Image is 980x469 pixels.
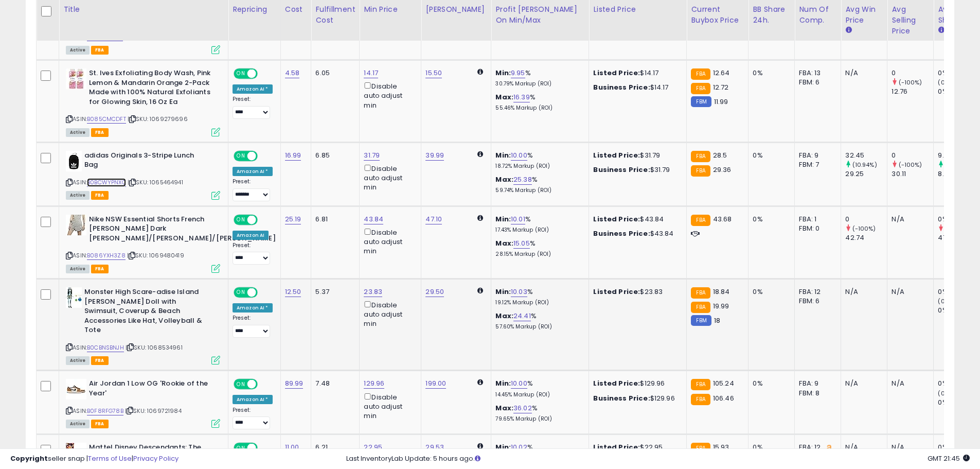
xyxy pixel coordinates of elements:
[593,82,650,92] b: Business Price:
[91,356,109,365] span: FBA
[87,343,124,352] a: B0CBNSBNJH
[511,378,527,389] a: 10.00
[66,215,86,235] img: 51BqdVe7XgL._SL40_.jpg
[593,394,679,403] div: $129.96
[691,151,710,162] small: FBA
[899,78,922,86] small: (-100%)
[495,92,513,102] b: Max:
[799,160,833,169] div: FBM: 7
[66,68,220,135] div: ASIN:
[66,68,86,89] img: 41sA06PvnbL._SL40_.jpg
[593,68,679,78] div: $14.17
[125,407,182,415] span: | SKU: 1069721984
[364,227,413,256] div: Disable auto adjust min
[233,84,273,94] div: Amazon AI *
[89,215,214,246] b: Nike NSW Essential Shorts French [PERSON_NAME] Dark [PERSON_NAME]/[PERSON_NAME]/[PERSON_NAME]
[495,68,511,78] b: Min:
[256,215,273,224] span: OFF
[899,161,922,169] small: (-100%)
[495,227,581,234] p: 17.43% Markup (ROI)
[938,398,979,407] div: 0%
[753,68,787,78] div: 0%
[66,151,82,171] img: 3121tjYooXL._SL40_.jpg
[364,68,378,78] a: 14.17
[285,4,307,15] div: Cost
[938,287,979,297] div: 0%
[799,151,833,160] div: FBA: 9
[713,214,732,224] span: 43.68
[938,78,952,86] small: (0%)
[66,265,90,273] span: All listings currently available for purchase on Amazon
[495,415,581,423] p: 79.65% Markup (ROI)
[753,379,787,388] div: 0%
[593,165,679,175] div: $31.79
[364,150,380,161] a: 31.79
[593,165,650,175] b: Business Price:
[315,287,351,297] div: 5.37
[233,178,273,201] div: Preset:
[691,302,710,313] small: FBA
[364,299,413,329] div: Disable auto adjust min
[495,299,581,306] p: 19.12% Markup (ROI)
[495,287,581,306] div: %
[892,4,929,37] div: Avg Selling Price
[495,311,513,321] b: Max:
[91,265,109,273] span: FBA
[593,229,679,238] div: $43.84
[315,68,351,78] div: 6.05
[938,306,979,315] div: 0%
[128,115,188,123] span: | SKU: 1069279696
[127,251,184,259] span: | SKU: 1069480419
[845,379,879,388] div: N/A
[845,151,887,160] div: 32.45
[845,169,887,179] div: 29.25
[938,233,979,242] div: 47.57%
[285,68,300,78] a: 4.58
[938,26,944,35] small: Avg BB Share.
[66,215,220,272] div: ASIN:
[425,68,442,78] a: 15.50
[713,68,730,78] span: 12.64
[714,316,720,325] span: 18
[713,393,734,403] span: 106.46
[938,4,975,26] div: Avg BB Share
[233,96,273,119] div: Preset:
[513,403,532,413] a: 36.02
[128,178,183,186] span: | SKU: 1065464941
[713,150,727,160] span: 28.5
[511,68,525,78] a: 9.95
[691,287,710,299] small: FBA
[513,175,532,185] a: 25.38
[10,454,48,463] strong: Copyright
[799,389,833,398] div: FBM: 8
[593,287,679,297] div: $23.83
[593,215,679,224] div: $43.84
[233,395,273,404] div: Amazon AI *
[364,287,382,297] a: 23.83
[511,150,527,161] a: 10.00
[66,287,82,308] img: 41yT1o2to4L._SL40_.jpg
[753,151,787,160] div: 0%
[235,215,247,224] span: ON
[66,46,90,55] span: All listings currently available for purchase on Amazon
[691,379,710,390] small: FBA
[938,389,952,397] small: (0%)
[66,191,90,200] span: All listings currently available for purchase on Amazon
[495,105,581,112] p: 55.46% Markup (ROI)
[892,379,925,388] div: N/A
[691,83,710,94] small: FBA
[691,394,710,405] small: FBA
[495,391,581,398] p: 14.45% Markup (ROI)
[938,169,979,179] div: 8.86%
[938,215,979,224] div: 0%
[495,378,511,388] b: Min:
[364,4,417,15] div: Min Price
[513,311,531,321] a: 24.41
[66,379,220,427] div: ASIN:
[799,379,833,388] div: FBA: 9
[66,128,90,137] span: All listings currently available for purchase on Amazon
[87,251,126,260] a: B086YXH3Z8
[10,454,179,464] div: seller snap | |
[87,115,126,124] a: B085CMCDFT
[88,454,132,463] a: Terms of Use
